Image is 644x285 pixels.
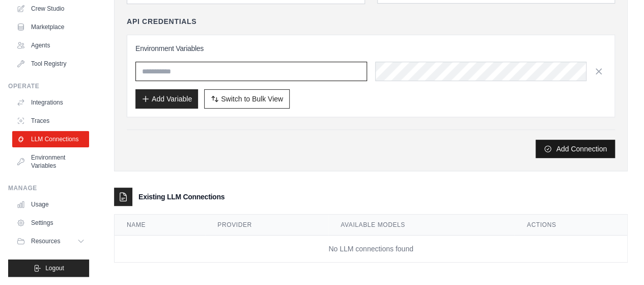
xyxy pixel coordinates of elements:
[12,1,89,17] a: Crew Studio
[515,215,627,236] th: Actions
[8,184,89,192] div: Manage
[12,37,89,54] a: Agents
[12,19,89,35] a: Marketplace
[12,233,89,249] button: Resources
[45,264,64,272] span: Logout
[115,215,205,236] th: Name
[115,236,627,263] td: No LLM connections found
[328,215,515,236] th: Available Models
[204,89,290,109] button: Switch to Bulk View
[12,113,89,129] a: Traces
[135,43,606,54] h3: Environment Variables
[205,215,328,236] th: Provider
[127,16,197,27] h4: API Credentials
[12,131,89,147] a: LLM Connections
[536,140,615,158] button: Add Connection
[12,149,89,174] a: Environment Variables
[12,56,89,72] a: Tool Registry
[8,260,89,277] button: Logout
[31,237,60,245] span: Resources
[12,94,89,111] a: Integrations
[135,89,198,109] button: Add Variable
[138,192,225,202] h3: Existing LLM Connections
[221,94,283,104] span: Switch to Bulk View
[12,196,89,213] a: Usage
[8,82,89,90] div: Operate
[12,215,89,231] a: Settings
